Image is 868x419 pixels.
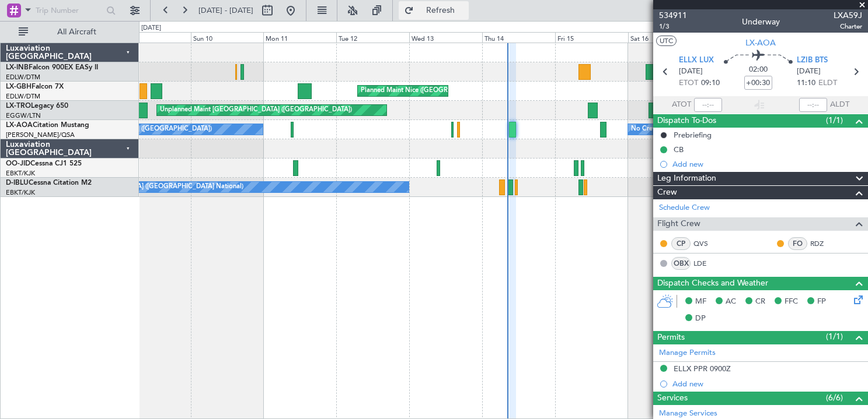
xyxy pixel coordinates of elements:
[399,1,469,20] button: Refresh
[141,23,161,33] div: [DATE]
[6,83,64,90] a: LX-GBHFalcon 7X
[679,78,698,89] span: ETOT
[674,364,731,374] div: ELLX PPR 0900Z
[6,131,75,139] a: [PERSON_NAME]/QSA
[6,160,30,167] span: OO-JID
[118,32,191,43] div: Sat 9
[672,379,862,389] div: Add new
[826,330,843,343] span: (1/1)
[6,103,68,110] a: LX-TROLegacy 650
[628,32,701,43] div: Sat 16
[6,160,82,167] a: OO-JIDCessna CJ1 525
[755,296,765,308] span: CR
[694,98,722,112] input: --:--
[701,78,720,89] span: 09:10
[6,111,41,120] a: EGGW/LTN
[6,64,29,71] span: LX-INB
[693,258,720,269] a: LDE
[6,169,35,178] a: EBKT/KJK
[726,296,736,308] span: AC
[263,32,336,43] div: Mon 11
[6,122,89,129] a: LX-AOACitation Mustang
[659,347,716,359] a: Manage Permits
[6,179,92,186] a: D-IBLUCessna Citation M2
[695,296,706,308] span: MF
[679,66,703,78] span: [DATE]
[6,83,32,90] span: LX-GBH
[631,121,721,138] div: No Crew Luxembourg (Findel)
[797,66,821,78] span: [DATE]
[6,73,40,82] a: EDLW/DTM
[6,64,98,71] a: LX-INBFalcon 900EX EASy II
[674,145,684,154] div: CB
[6,122,33,129] span: LX-AOA
[817,296,826,308] span: FP
[672,159,862,169] div: Add new
[830,99,849,111] span: ALDT
[336,32,409,43] div: Tue 12
[36,2,103,19] input: Trip Number
[657,277,768,290] span: Dispatch Checks and Weather
[679,55,714,66] span: ELLX LUX
[810,238,836,249] a: RDZ
[797,55,828,66] span: LZIB BTS
[826,114,843,126] span: (1/1)
[659,202,710,214] a: Schedule Crew
[482,32,555,43] div: Thu 14
[745,37,776,49] span: LX-AOA
[6,188,35,197] a: EBKT/KJK
[160,101,352,119] div: Unplanned Maint [GEOGRAPHIC_DATA] ([GEOGRAPHIC_DATA])
[13,23,127,41] button: All Aircraft
[834,22,862,31] span: Charter
[361,82,491,100] div: Planned Maint Nice ([GEOGRAPHIC_DATA])
[742,16,780,28] div: Underway
[30,28,123,36] span: All Aircraft
[657,186,677,199] span: Crew
[416,6,465,15] span: Refresh
[657,392,688,405] span: Services
[674,130,712,140] div: Prebriefing
[826,392,843,404] span: (6/6)
[749,64,768,76] span: 02:00
[695,313,706,325] span: DP
[657,172,716,185] span: Leg Information
[191,32,264,43] div: Sun 10
[48,178,243,196] div: No Crew [GEOGRAPHIC_DATA] ([GEOGRAPHIC_DATA] National)
[198,5,253,16] span: [DATE] - [DATE]
[6,179,29,186] span: D-IBLU
[785,296,798,308] span: FFC
[657,217,700,231] span: Flight Crew
[818,78,837,89] span: ELDT
[672,99,691,111] span: ATOT
[834,9,862,22] span: LXA59J
[693,238,720,249] a: QVS
[656,36,677,46] button: UTC
[659,22,687,31] span: 1/3
[788,237,807,250] div: FO
[659,9,687,22] span: 534911
[6,103,31,110] span: LX-TRO
[797,78,815,89] span: 11:10
[555,32,628,43] div: Fri 15
[657,331,685,344] span: Permits
[671,237,691,250] div: CP
[657,114,716,128] span: Dispatch To-Dos
[409,32,482,43] div: Wed 13
[6,92,40,101] a: EDLW/DTM
[671,257,691,270] div: OBX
